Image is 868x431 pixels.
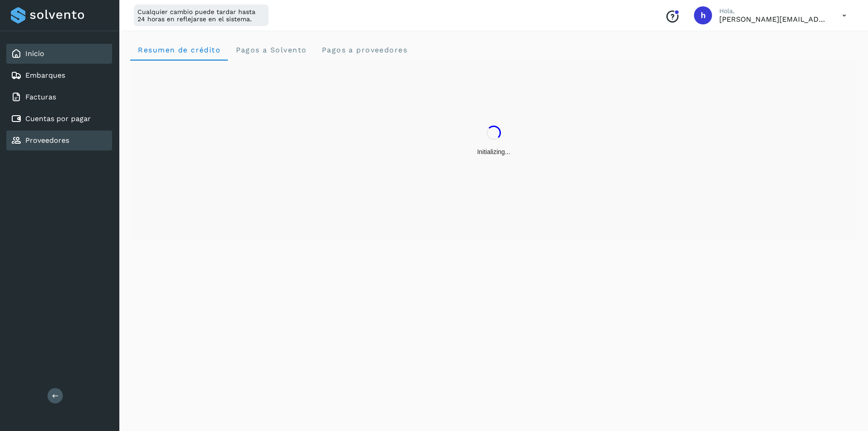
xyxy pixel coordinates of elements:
[137,46,221,54] span: Resumen de crédito
[6,44,112,64] div: Inicio
[719,7,828,15] p: Hola,
[25,136,69,145] a: Proveedores
[6,87,112,107] div: Facturas
[134,5,269,26] div: Cualquier cambio puede tardar hasta 24 horas en reflejarse en el sistema.
[25,71,65,80] a: Embarques
[25,93,56,101] a: Facturas
[321,46,407,54] span: Pagos a proveedores
[719,15,828,23] p: horacio@etv1.com.mx
[6,109,112,129] div: Cuentas por pagar
[25,114,91,123] a: Cuentas por pagar
[6,66,112,85] div: Embarques
[6,131,112,150] div: Proveedores
[25,49,44,58] a: Inicio
[235,46,307,54] span: Pagos a Solvento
